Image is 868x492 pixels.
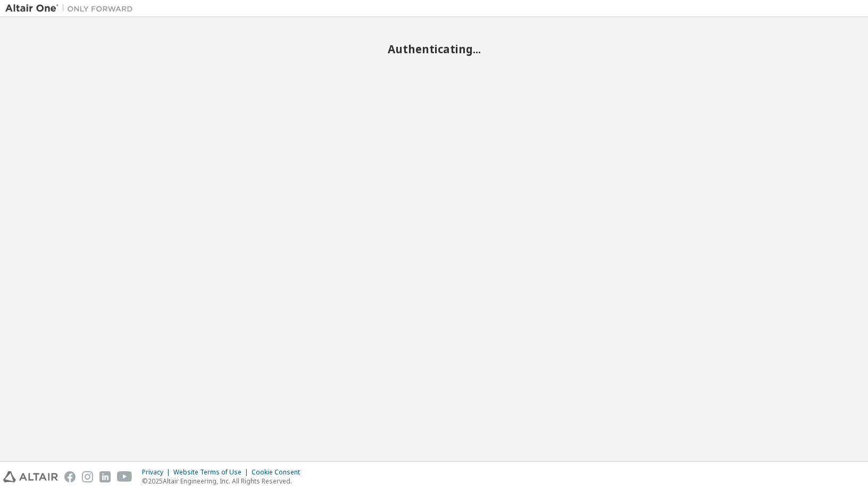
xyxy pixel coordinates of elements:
h2: Authenticating... [5,42,863,56]
img: linkedin.svg [99,471,111,482]
img: altair_logo.svg [3,471,58,482]
p: © 2025 Altair Engineering, Inc. All Rights Reserved. [142,477,306,486]
img: facebook.svg [64,471,76,482]
img: instagram.svg [82,471,93,482]
img: youtube.svg [117,471,132,482]
img: Altair One [5,3,138,14]
div: Privacy [142,468,173,477]
div: Website Terms of Use [173,468,252,477]
div: Cookie Consent [252,468,306,477]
